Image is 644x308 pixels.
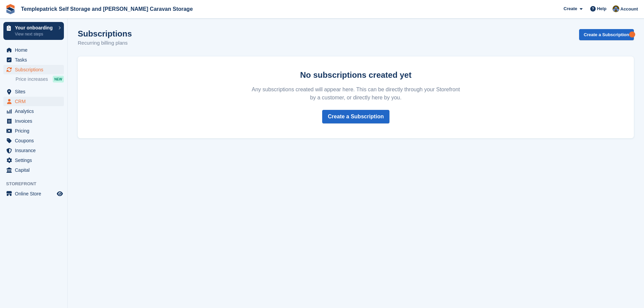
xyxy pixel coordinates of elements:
[15,146,55,155] span: Insurance
[3,55,64,65] a: menu
[629,31,635,38] div: Tooltip anchor
[15,189,55,198] span: Online Store
[3,165,64,175] a: menu
[15,97,55,106] span: CRM
[15,65,55,74] span: Subscriptions
[3,97,64,106] a: menu
[322,110,389,123] a: Create a Subscription
[6,181,67,187] span: Storefront
[620,6,638,13] span: Account
[3,106,64,116] a: menu
[15,126,55,136] span: Pricing
[613,5,619,12] img: Karen
[15,25,55,30] p: Your onboarding
[3,126,64,136] a: menu
[3,87,64,96] a: menu
[3,22,64,40] a: Your onboarding View next steps
[15,87,55,96] span: Sites
[16,75,64,83] a: Price increases NEW
[15,156,55,165] span: Settings
[5,4,16,14] img: stora-icon-8386f47178a22dfd0bd8f6a31ec36ba5ce8667c1dd55bd0f319d3a0aa187defe.svg
[3,116,64,126] a: menu
[3,156,64,165] a: menu
[249,86,463,102] p: Any subscriptions created will appear here. This can be directly through your Storefront by a cus...
[15,165,55,175] span: Capital
[15,116,55,126] span: Invoices
[78,29,132,38] h1: Subscriptions
[564,5,577,12] span: Create
[579,29,634,40] a: Create a Subscription
[15,45,55,55] span: Home
[3,65,64,74] a: menu
[18,3,195,15] a: Templepatrick Self Storage and [PERSON_NAME] Caravan Storage
[597,5,606,12] span: Help
[15,55,55,65] span: Tasks
[15,106,55,116] span: Analytics
[16,76,48,82] span: Price increases
[3,189,64,198] a: menu
[3,136,64,145] a: menu
[56,190,64,198] a: Preview store
[300,70,411,79] strong: No subscriptions created yet
[15,31,55,37] p: View next steps
[15,136,55,145] span: Coupons
[3,45,64,55] a: menu
[3,146,64,155] a: menu
[53,76,64,82] div: NEW
[78,39,132,47] p: Recurring billing plans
